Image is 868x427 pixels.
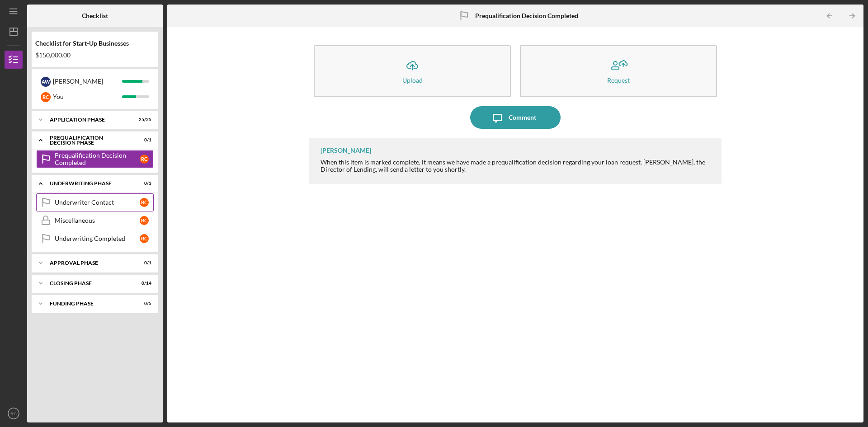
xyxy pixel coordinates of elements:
div: Funding Phase [50,301,129,306]
div: Underwriting Completed [55,235,140,242]
div: Checklist for Start-Up Businesses [35,40,155,47]
div: Application Phase [50,117,129,122]
div: Prequalification Decision Completed [55,152,140,166]
div: You [53,89,122,104]
a: Prequalification Decision CompletedRC [36,150,154,168]
div: 0 / 14 [135,281,151,286]
div: 0 / 1 [135,260,151,266]
b: Checklist [82,12,108,19]
div: [PERSON_NAME] [321,147,371,154]
div: $150,000.00 [35,52,155,59]
button: RC [5,404,23,422]
div: R C [140,216,149,225]
div: R C [140,234,149,243]
a: Underwriter ContactRC [36,193,154,211]
div: 0 / 3 [135,181,151,186]
div: R C [41,92,51,102]
div: Closing Phase [50,281,129,286]
button: Request [520,45,717,97]
div: Approval Phase [50,260,129,266]
div: Underwriting Phase [50,181,129,186]
a: Underwriting CompletedRC [36,230,154,248]
div: Prequalification Decision Phase [50,135,129,145]
div: [PERSON_NAME] [53,74,122,89]
div: Request [607,77,630,84]
div: 25 / 25 [135,117,151,122]
button: Upload [314,45,511,97]
text: RC [10,411,17,416]
div: R C [140,198,149,207]
div: 0 / 5 [135,301,151,306]
button: Comment [470,106,561,129]
div: R C [140,155,149,164]
div: When this item is marked complete, it means we have made a prequalification decision regarding yo... [321,159,712,173]
div: A W [41,77,51,87]
a: MiscellaneousRC [36,211,154,230]
div: Underwriter Contact [55,199,140,206]
div: Upload [402,77,423,84]
div: 0 / 1 [135,137,151,143]
div: Comment [509,106,536,129]
b: Prequalification Decision Completed [475,12,578,19]
div: Miscellaneous [55,217,140,224]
